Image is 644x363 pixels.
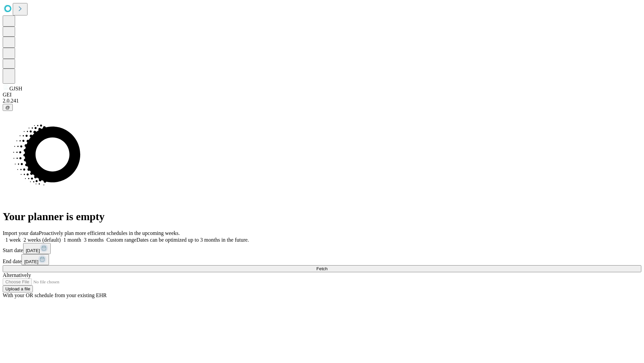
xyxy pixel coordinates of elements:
span: Dates can be optimized up to 3 months in the future. [137,237,249,243]
span: Import your data [3,230,39,236]
div: Start date [3,243,641,254]
span: @ [5,105,10,110]
div: GEI [3,92,641,98]
button: Upload a file [3,285,33,292]
span: GJSH [9,86,22,91]
span: 1 month [63,237,81,243]
span: With your OR schedule from your existing EHR [3,292,107,298]
button: [DATE] [21,254,49,265]
span: 2 weeks (default) [23,237,61,243]
button: Fetch [3,265,641,272]
div: End date [3,254,641,265]
span: Alternatively [3,272,31,278]
span: Fetch [316,266,327,271]
span: [DATE] [26,248,40,253]
span: Custom range [106,237,136,243]
span: [DATE] [24,259,38,264]
button: [DATE] [23,243,51,254]
span: Proactively plan more efficient schedules in the upcoming weeks. [39,230,180,236]
h1: Your planner is empty [3,210,641,223]
span: 3 months [84,237,104,243]
span: 1 week [5,237,21,243]
button: @ [3,104,13,111]
div: 2.0.241 [3,98,641,104]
